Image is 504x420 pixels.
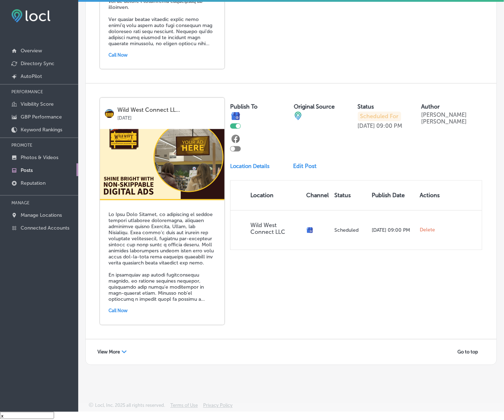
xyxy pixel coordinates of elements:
img: cba84b02adce74ede1fb4a8549a95eca.png [294,112,302,120]
h5: Lo Ipsu Dolo Sitamet, co adipiscing el seddoe tempori utlaboree doloremagna, aliquaen adminimve q... [108,212,216,303]
p: Reputation [21,180,46,186]
p: Overview [21,48,42,54]
th: Status [332,181,369,210]
span: View More [97,350,120,355]
th: Actions [417,181,443,210]
p: Locl, Inc. 2025 all rights reserved. [95,403,165,408]
a: Edit Post [293,163,322,170]
p: Wild West Connect LL... [117,107,219,114]
label: Publish To [230,104,258,110]
img: logo [105,109,114,118]
p: Connected Accounts [21,225,69,231]
img: 47c93c35-ba66-4943-a7bc-5c1fead53b6b322SarahBlake-67-1.png [100,129,224,200]
p: [PERSON_NAME] [PERSON_NAME] [421,112,482,125]
p: [DATE] 09:00 PM [372,227,414,233]
th: Channel [304,181,332,210]
p: Wild West Connect LLC [250,222,301,236]
p: [DATE] [358,123,375,130]
p: Posts [21,167,33,173]
th: Publish Date [369,181,417,210]
p: AutoPilot [21,73,42,79]
p: Photos & Videos [21,154,58,161]
span: Delete [420,227,435,233]
p: Location Details [230,163,270,170]
span: Go to top [457,350,478,355]
p: Scheduled For [358,112,401,121]
label: Original Source [294,104,335,110]
img: fda3e92497d09a02dc62c9cd864e3231.png [11,9,51,22]
label: Status [358,104,374,110]
p: 09:00 PM [377,123,403,130]
a: Terms of Use [170,403,198,412]
p: Manage Locations [21,212,62,218]
p: Directory Sync [21,61,54,67]
a: Privacy Policy [203,403,233,412]
th: Location [230,181,304,210]
p: GBP Performance [21,114,62,120]
label: Author [421,104,440,110]
p: Keyword Rankings [21,127,62,133]
p: Scheduled [335,227,366,233]
p: [DATE] [117,114,219,121]
p: Visibility Score [21,101,54,107]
